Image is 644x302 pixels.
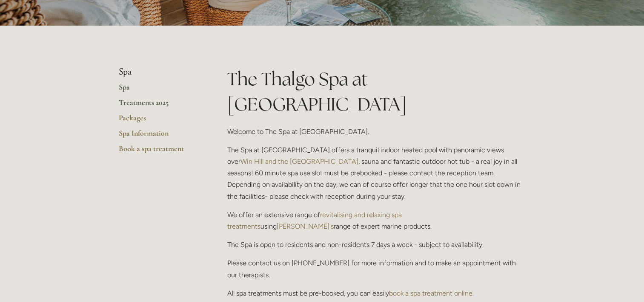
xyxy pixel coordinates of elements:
[119,144,200,159] a: Book a spa treatment
[227,126,526,137] p: Welcome to The Spa at [GEOGRAPHIC_DATA].
[119,82,200,98] a: Spa
[119,113,200,128] a: Packages
[227,209,526,232] p: We offer an extensive range of using range of expert marine products.
[119,128,200,144] a: Spa Information
[119,98,200,113] a: Treatments 2025
[240,157,358,166] a: Win Hill and the [GEOGRAPHIC_DATA]
[227,144,526,202] p: The Spa at [GEOGRAPHIC_DATA] offers a tranquil indoor heated pool with panoramic views over , sau...
[227,239,526,250] p: The Spa is open to residents and non-residents 7 days a week - subject to availability.
[227,67,526,117] h1: The Thalgo Spa at [GEOGRAPHIC_DATA]
[119,67,200,78] li: Spa
[389,289,472,297] a: book a spa treatment online
[277,222,334,230] a: [PERSON_NAME]'s
[227,257,526,280] p: Please contact us on [PHONE_NUMBER] for more information and to make an appointment with our ther...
